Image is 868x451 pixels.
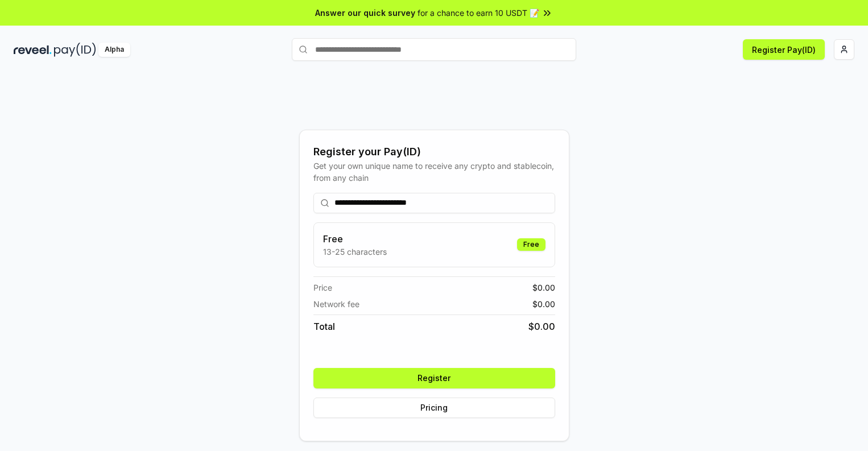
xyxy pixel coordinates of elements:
[517,238,545,251] div: Free
[313,320,335,333] span: Total
[528,320,555,333] span: $ 0.00
[323,246,387,258] p: 13-25 characters
[315,7,415,19] span: Answer our quick survey
[54,43,96,57] img: pay_id
[313,160,555,184] div: Get your own unique name to receive any crypto and stablecoin, from any chain
[532,282,555,293] span: $ 0.00
[313,298,359,310] span: Network fee
[313,398,555,418] button: Pricing
[14,43,52,57] img: reveel_dark
[532,298,555,310] span: $ 0.00
[418,7,539,19] span: for a chance to earn 10 USDT 📝
[98,43,130,57] div: Alpha
[323,232,387,246] h3: Free
[313,144,555,160] div: Register your Pay(ID)
[743,39,825,60] button: Register Pay(ID)
[313,282,332,293] span: Price
[313,368,555,388] button: Register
